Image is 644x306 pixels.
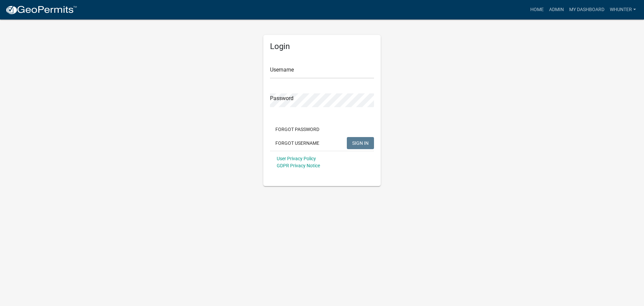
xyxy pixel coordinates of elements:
[270,123,325,135] button: Forgot Password
[347,137,374,149] button: SIGN IN
[567,3,607,16] a: My Dashboard
[352,140,369,145] span: SIGN IN
[607,3,639,16] a: whunter
[277,163,320,168] a: GDPR Privacy Notice
[277,156,316,161] a: User Privacy Policy
[546,3,567,16] a: Admin
[270,137,325,149] button: Forgot Username
[270,42,374,51] h5: Login
[528,3,546,16] a: Home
